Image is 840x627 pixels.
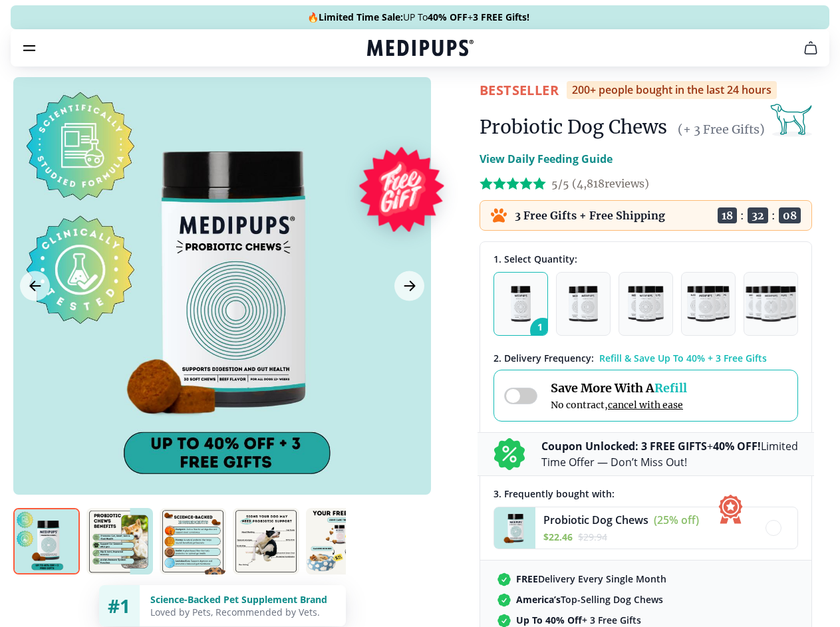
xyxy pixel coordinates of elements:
span: BestSeller [480,81,559,99]
span: 08 [779,207,801,223]
img: Pack of 3 - Natural Dog Supplements [628,286,664,322]
button: Previous Image [20,271,50,301]
b: 40% OFF! [713,439,761,453]
span: $ 22.46 [543,531,573,543]
img: Probiotic Dog Chews | Natural Dog Supplements [233,508,299,574]
img: Probiotic Dog Chews - Medipups [494,507,535,549]
img: Probiotic Dog Chews | Natural Dog Supplements [306,508,372,574]
span: Probiotic Dog Chews [543,513,648,527]
button: cart [795,32,827,64]
span: + 3 Free Gifts [516,614,641,626]
b: Coupon Unlocked: 3 FREE GIFTS [541,439,707,453]
img: Pack of 4 - Natural Dog Supplements [687,286,729,322]
div: Science-Backed Pet Supplement Brand [150,593,335,606]
div: 1. Select Quantity: [493,253,798,265]
span: $ 29.94 [578,531,607,543]
span: No contract, [551,399,687,411]
span: 18 [718,207,737,223]
strong: FREE [516,572,538,585]
span: cancel with ease [608,399,683,411]
span: 5/5 ( 4,818 reviews) [551,177,649,190]
span: (25% off) [654,513,699,527]
button: burger-menu [21,40,37,56]
a: Medipups [367,38,474,61]
span: (+ 3 Free Gifts) [678,122,765,137]
div: Loved by Pets, Recommended by Vets. [150,606,335,618]
h1: Probiotic Dog Chews [480,115,667,139]
strong: Up To 40% Off [516,614,582,626]
span: 32 [748,207,768,223]
span: 1 [530,318,555,343]
img: Pack of 1 - Natural Dog Supplements [511,286,531,322]
span: Save More With A [551,380,687,396]
span: 3 . Frequently bought with: [493,487,615,500]
strong: America’s [516,593,561,606]
img: Probiotic Dog Chews | Natural Dog Supplements [13,508,80,574]
button: Next Image [394,271,424,301]
img: Probiotic Dog Chews | Natural Dog Supplements [86,508,153,574]
span: Top-Selling Dog Chews [516,593,663,606]
p: View Daily Feeding Guide [480,151,613,167]
p: 3 Free Gifts + Free Shipping [515,209,665,222]
img: Pack of 5 - Natural Dog Supplements [746,286,797,322]
img: Probiotic Dog Chews | Natural Dog Supplements [160,508,226,574]
span: 2 . Delivery Frequency: [493,352,594,364]
div: 200+ people bought in the last 24 hours [567,81,777,99]
span: Refill [654,380,687,396]
span: 🔥 UP To + [307,11,529,24]
span: #1 [108,593,130,618]
span: : [740,209,744,222]
p: + Limited Time Offer — Don’t Miss Out! [541,438,798,470]
span: Refill & Save Up To 40% + 3 Free Gifts [599,352,767,364]
span: : [771,209,775,222]
img: Pack of 2 - Natural Dog Supplements [569,286,598,322]
span: Delivery Every Single Month [516,572,666,585]
button: 1 [493,272,548,336]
